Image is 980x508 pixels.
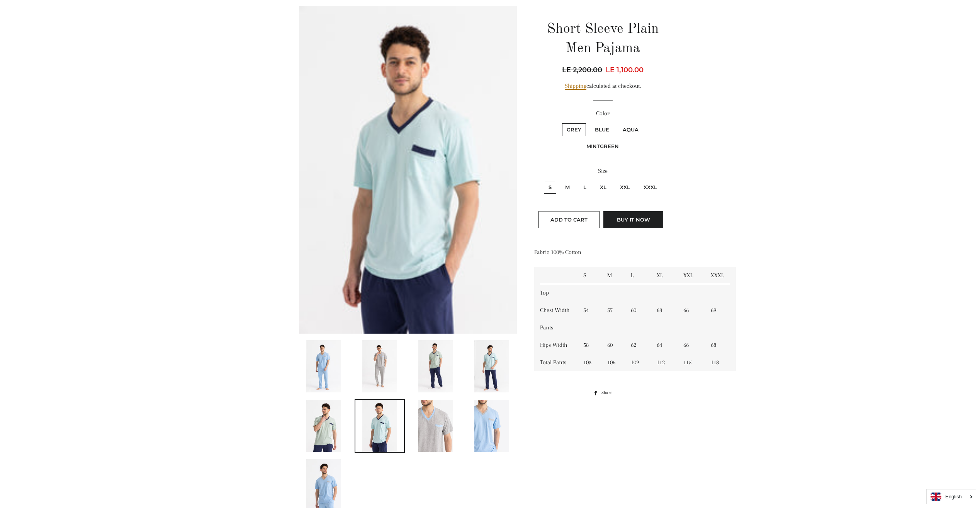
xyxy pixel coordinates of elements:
[362,400,397,452] img: Load image into Gallery viewer, Short Sleeve Plain Men Pajama
[534,247,671,257] p: Fabric 100% Cotton
[577,267,601,284] td: S
[678,302,705,319] td: 66
[625,336,651,354] td: 62
[601,267,625,284] td: M
[579,181,591,194] label: L
[603,211,663,228] button: Buy it now
[705,302,736,319] td: 69
[931,493,972,501] a: English
[534,336,577,354] td: Hips Width
[625,302,651,319] td: 60
[705,267,736,284] td: XXXL
[639,181,662,194] label: XXXL
[534,166,671,176] label: Size
[601,336,625,354] td: 60
[474,340,509,392] img: Load image into Gallery viewer, Short Sleeve Plain Men Pajama
[534,284,577,302] td: Top
[601,389,616,397] span: Share
[418,400,453,452] img: Load image into Gallery viewer, Short Sleeve Plain Men Pajama
[306,340,341,392] img: Load image into Gallery viewer, Short Sleeve Plain Men Pajama
[590,123,614,136] label: Blue
[705,354,736,371] td: 118
[534,109,671,118] label: Color
[534,354,577,371] td: Total Pants
[560,181,574,194] label: M
[582,140,623,153] label: MintGreen
[534,20,671,59] h1: Short Sleeve Plain Men Pajama
[306,400,341,452] img: Load image into Gallery viewer, Short Sleeve Plain Men Pajama
[651,336,678,354] td: 64
[651,267,678,284] td: XL
[577,302,601,319] td: 54
[538,211,600,228] button: Add to Cart
[678,354,705,371] td: 115
[651,354,678,371] td: 112
[595,181,611,194] label: XL
[606,66,644,74] span: LE 1,100.00
[562,65,604,75] span: LE 2,200.00
[534,319,577,336] td: Pants
[601,302,625,319] td: 57
[362,340,397,392] img: Load image into Gallery viewer, Short Sleeve Plain Men Pajama
[565,82,586,90] a: Shipping
[615,181,635,194] label: XXL
[945,494,962,499] i: English
[474,400,509,452] img: Load image into Gallery viewer, Short Sleeve Plain Men Pajama
[705,336,736,354] td: 68
[418,340,453,392] img: Load image into Gallery viewer, Short Sleeve Plain Men Pajama
[577,354,601,371] td: 103
[544,181,556,194] label: S
[550,216,588,223] span: Add to Cart
[299,6,517,333] img: Short Sleeve Plain Men Pajama
[651,302,678,319] td: 63
[534,302,577,319] td: Chest Width
[678,336,705,354] td: 66
[577,336,601,354] td: 58
[625,354,651,371] td: 109
[625,267,651,284] td: L
[678,267,705,284] td: XXL
[601,354,625,371] td: 106
[534,81,671,91] div: calculated at checkout.
[618,123,643,136] label: Aqua
[562,123,586,136] label: Grey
